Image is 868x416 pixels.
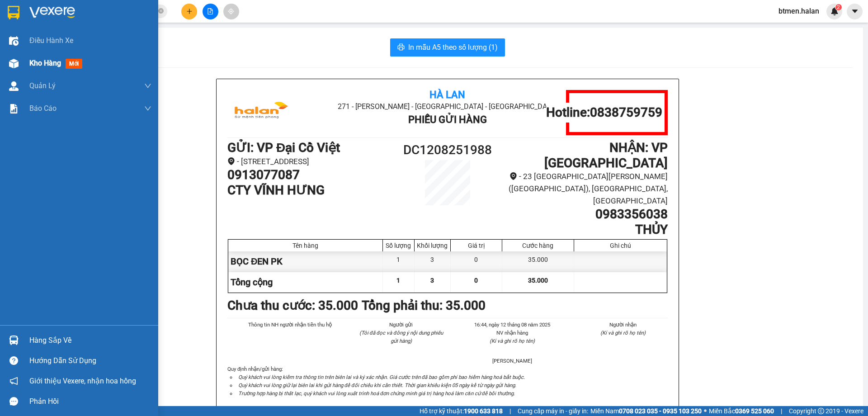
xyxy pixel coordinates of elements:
span: 0 [474,277,478,284]
span: message [9,397,18,406]
i: (Kí và ghi rõ họ tên) [600,330,646,336]
div: Tên hàng [231,242,380,249]
li: - 23 [GEOGRAPHIC_DATA][PERSON_NAME] ([GEOGRAPHIC_DATA]), [GEOGRAPHIC_DATA], [GEOGRAPHIC_DATA] [503,170,668,207]
strong: 0369 525 060 [735,407,774,415]
sup: 2 [835,4,842,10]
h1: 0913077087 [227,167,392,183]
li: [PERSON_NAME] [467,357,557,365]
button: plus [181,4,197,19]
div: BỌC ĐEN PK [228,251,383,272]
div: Ghi chú [576,242,665,249]
span: aim [228,8,234,14]
b: Phiếu Gửi Hàng [408,114,487,125]
li: - [STREET_ADDRESS] [227,156,392,168]
h1: 0983356038 [503,207,668,222]
i: Quý khách vui lòng giữ lại biên lai khi gửi hàng để đối chiếu khi cần thiết. Thời gian khiếu kiện... [238,382,516,388]
b: Hà Lan [429,89,465,100]
li: Người gửi [357,321,446,329]
button: caret-down [847,4,863,19]
i: Trường hợp hàng bị thất lạc, quý khách vui lòng xuất trình hoá đơn chứng minh giá trị hàng hoá là... [238,390,515,397]
div: Hàng sắp về [29,334,151,347]
span: environment [227,157,235,165]
li: Thông tin NH người nhận tiền thu hộ [245,321,335,329]
img: warehouse-icon [9,36,19,46]
span: Cung cấp máy in - giấy in: [518,406,588,416]
span: Giới thiệu Vexere, nhận hoa hồng [29,375,136,387]
i: (Kí và ghi rõ họ tên) [490,338,535,344]
span: close-circle [158,8,164,14]
span: caret-down [851,7,859,15]
span: Tổng cộng [231,277,273,288]
img: warehouse-icon [9,336,19,345]
i: (Tôi đã đọc và đồng ý nội dung phiếu gửi hàng) [359,330,443,344]
div: Số lượng [385,242,412,249]
span: mới [66,59,82,69]
span: environment [509,172,517,180]
h1: CTY VĨNH HƯNG [227,183,392,198]
span: btmen.halan [771,5,826,17]
li: 271 - [PERSON_NAME] - [GEOGRAPHIC_DATA] - [GEOGRAPHIC_DATA] [301,101,594,112]
span: | [781,406,782,416]
img: logo-vxr [8,6,19,19]
div: Cước hàng [505,242,571,249]
img: solution-icon [9,104,19,113]
span: down [144,82,151,90]
span: notification [9,377,18,385]
img: logo.jpg [227,90,295,135]
h1: DC1208251988 [392,140,503,160]
span: | [509,406,511,416]
span: copyright [818,408,824,414]
div: Phản hồi [29,395,151,408]
img: icon-new-feature [830,7,839,15]
span: 1 [396,277,400,284]
b: NHẬN : VP [GEOGRAPHIC_DATA] [544,140,668,170]
strong: 0708 023 035 - 0935 103 250 [619,407,702,415]
span: Miền Bắc [709,406,774,416]
span: file-add [207,8,213,14]
div: Hướng dẫn sử dụng [29,354,151,368]
img: warehouse-icon [9,81,19,91]
span: 2 [837,4,840,10]
span: Kho hàng [29,59,61,67]
button: printerIn mẫu A5 theo số lượng (1) [390,38,505,57]
li: Người nhận [579,321,668,329]
span: down [144,105,151,112]
span: plus [186,8,193,14]
span: Báo cáo [29,103,57,114]
h1: Hotline: 0838759759 [546,105,662,120]
span: 3 [430,277,434,284]
div: Quy định nhận/gửi hàng : [227,365,668,397]
b: GỬI : VP Đại Cồ Việt [227,140,340,155]
i: Quý khách vui lòng kiểm tra thông tin trên biên lai và ký xác nhận. Giá cước trên đã bao gồm phí ... [238,374,525,380]
span: printer [397,43,405,52]
span: Miền Nam [590,406,702,416]
button: aim [223,4,239,19]
div: 1 [383,251,415,272]
img: warehouse-icon [9,59,19,68]
strong: 1900 633 818 [464,407,503,415]
span: ⚪️ [704,409,707,413]
span: Điều hành xe [29,35,73,46]
div: Giá trị [453,242,500,249]
span: close-circle [158,7,164,16]
div: 35.000 [502,251,574,272]
div: Khối lượng [417,242,448,249]
b: Tổng phải thu: 35.000 [362,298,486,313]
span: 35.000 [528,277,548,284]
h1: THỦY [503,222,668,237]
span: question-circle [9,356,18,365]
span: In mẫu A5 theo số lượng (1) [408,42,498,53]
span: Hỗ trợ kỹ thuật: [420,406,503,416]
div: 0 [451,251,502,272]
button: file-add [203,4,218,19]
b: Chưa thu cước : 35.000 [227,298,358,313]
li: 16:44, ngày 12 tháng 08 năm 2025 [467,321,557,329]
span: Quản Lý [29,80,56,91]
li: NV nhận hàng [467,329,557,337]
div: 3 [415,251,451,272]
